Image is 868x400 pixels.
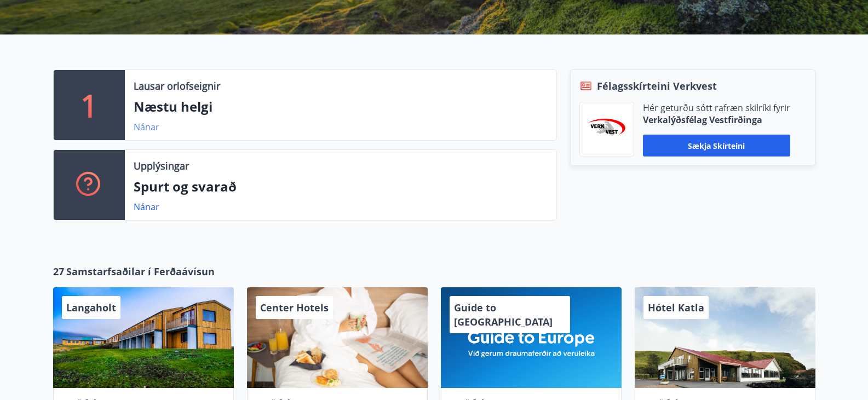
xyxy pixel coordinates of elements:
[81,84,98,126] p: 1
[260,301,329,314] span: Center Hotels
[643,114,790,126] p: Verkalýðsfélag Vestfirðinga
[66,301,116,314] span: Langaholt
[66,264,215,279] span: Samstarfsaðilar í Ferðaávísun
[643,135,790,156] button: Sækja skírteini
[134,97,548,116] p: Næstu helgi
[53,264,64,279] span: 27
[648,301,704,314] span: Hótel Katla
[134,121,159,133] a: Nánar
[134,177,548,196] p: Spurt og svarað
[134,79,220,93] p: Lausar orlofseignir
[643,102,790,114] p: Hér geturðu sótt rafræn skilríki fyrir
[588,119,625,140] img: jihgzMk4dcgjRAW2aMgpbAqQEG7LZi0j9dOLAUvz.png
[134,201,159,213] a: Nánar
[597,79,717,93] span: Félagsskírteini Verkvest
[454,301,553,328] span: Guide to [GEOGRAPHIC_DATA]
[134,159,189,173] p: Upplýsingar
